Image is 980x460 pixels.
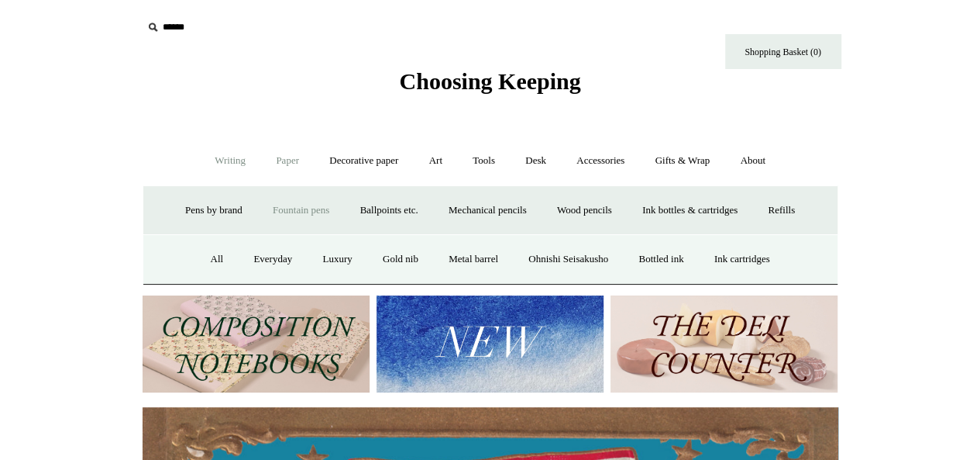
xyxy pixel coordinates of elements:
a: Shopping Basket (0) [725,34,841,69]
a: Art [415,140,456,182]
a: About [726,140,779,182]
a: Wood pencils [543,190,626,231]
a: Fountain pens [259,190,343,231]
img: New.jpg__PID:f73bdf93-380a-4a35-bcfe-7823039498e1 [377,296,603,393]
a: All [196,239,237,280]
span: Choosing Keeping [399,68,580,94]
a: Metal barrel [435,239,512,280]
a: Desk [511,140,560,182]
a: Pens by brand [171,190,256,231]
a: Accessories [562,140,638,182]
a: Gold nib [369,239,432,280]
a: Everyday [239,239,306,280]
a: Paper [262,140,313,182]
a: Ink bottles & cartridges [628,190,751,231]
a: Luxury [308,239,366,280]
a: Ballpoints etc. [346,190,432,231]
img: The Deli Counter [610,296,837,393]
a: Writing [201,140,260,182]
img: 202302 Composition ledgers.jpg__PID:69722ee6-fa44-49dd-a067-31375e5d54ec [143,296,370,393]
a: Mechanical pencils [435,190,541,231]
a: Choosing Keeping [399,81,580,92]
a: Bottled ink [624,239,697,280]
a: Refills [754,190,809,231]
a: Decorative paper [315,140,412,182]
a: Tools [459,140,509,182]
a: Gifts & Wrap [641,140,724,182]
a: Ink cartridges [700,239,784,280]
a: Ohnishi Seisakusho [514,239,622,280]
